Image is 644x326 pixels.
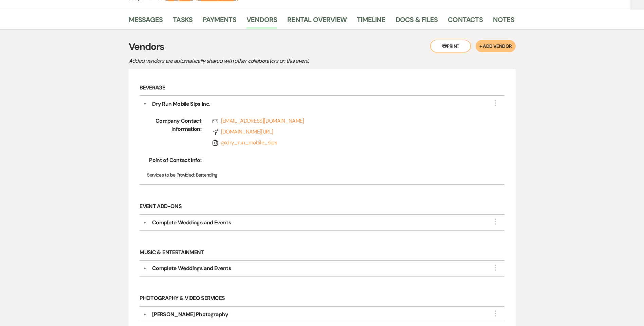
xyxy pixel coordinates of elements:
h6: Event Add-Ons [140,199,504,215]
p: Added vendors are automatically shared with other collaborators on this event. [129,57,366,65]
span: Company Contact Information: [147,117,201,149]
div: Complete Weddings and Events [152,264,231,272]
p: Bartending [147,171,497,179]
button: ▼ [141,267,149,270]
button: ▼ [141,313,149,316]
div: Complete Weddings and Events [152,219,231,227]
h6: Photography & Video Services [140,291,504,307]
a: Messages [129,14,163,29]
button: ▼ [141,221,149,224]
a: Timeline [357,14,385,29]
a: [DOMAIN_NAME][URL] [213,128,483,136]
a: Docs & Files [395,14,438,29]
a: Notes [493,14,514,29]
div: Dry Run Mobile Sips Inc. [152,100,210,108]
a: Contacts [448,14,483,29]
h3: Vendors [129,40,516,54]
div: [PERSON_NAME] Photography [152,310,228,319]
a: [EMAIL_ADDRESS][DOMAIN_NAME] [213,117,483,125]
a: Tasks [173,14,192,29]
h6: Beverage [140,80,504,96]
h6: Music & Entertainment [140,245,504,261]
button: Print [430,40,471,53]
button: ▼ [143,100,147,108]
span: Services to be Provided: [147,172,195,178]
button: + Add Vendor [476,40,515,52]
a: Payments [203,14,236,29]
a: Rental Overview [287,14,347,29]
span: Point of Contact Info: [147,156,201,164]
a: @dry_run_mobile_sips [221,139,277,146]
a: Vendors [246,14,277,29]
